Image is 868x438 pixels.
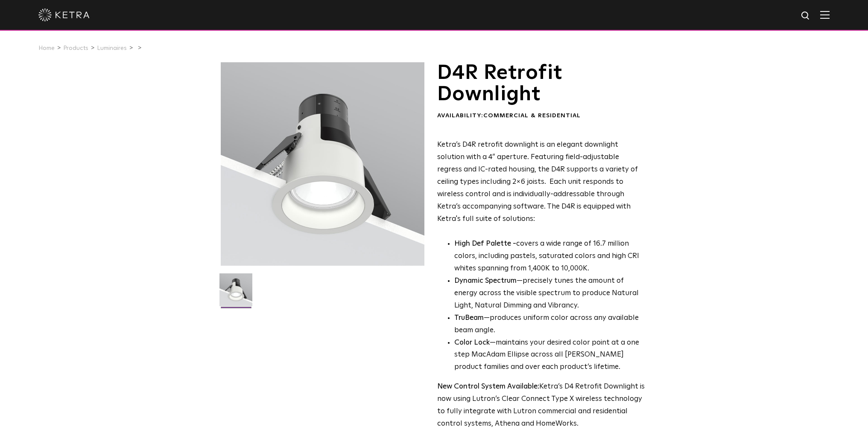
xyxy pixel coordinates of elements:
li: —precisely tunes the amount of energy across the visible spectrum to produce Natural Light, Natur... [454,275,645,312]
p: Ketra’s D4 Retrofit Downlight is now using Lutron’s Clear Connect Type X wireless technology to f... [437,381,645,430]
span: Commercial & Residential [483,113,581,119]
div: Availability: [437,112,645,120]
img: search icon [801,11,811,21]
strong: Dynamic Spectrum [454,277,517,284]
li: —maintains your desired color point at a one step MacAdam Ellipse across all [PERSON_NAME] produc... [454,337,645,374]
p: Ketra’s D4R retrofit downlight is an elegant downlight solution with a 4” aperture. Featuring fie... [437,139,645,225]
img: D4R Retrofit Downlight [219,273,252,313]
strong: High Def Palette - [454,240,516,247]
a: Luminaires [97,45,127,51]
strong: TruBeam [454,314,484,322]
a: Home [38,45,55,51]
img: Hamburger%20Nav.svg [820,11,830,19]
a: Products [63,45,88,51]
p: covers a wide range of 16.7 million colors, including pastels, saturated colors and high CRI whit... [454,238,645,275]
img: ketra-logo-2019-white [38,9,90,21]
h1: D4R Retrofit Downlight [437,62,645,105]
strong: New Control System Available: [437,383,539,390]
li: —produces uniform color across any available beam angle. [454,312,645,337]
strong: Color Lock [454,339,490,346]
